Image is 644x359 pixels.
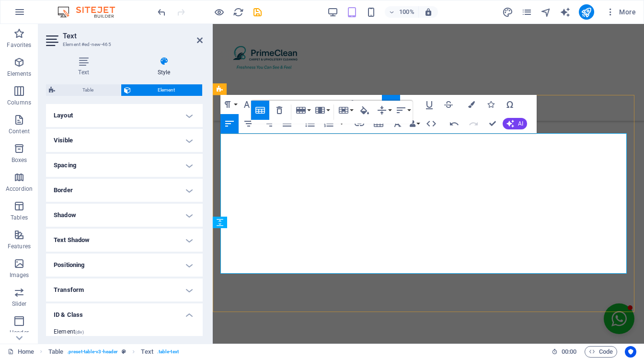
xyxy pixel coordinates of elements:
[46,154,203,177] h4: Spacing
[8,346,34,358] a: Click to cancel selection. Double-click to open Pages
[10,329,29,336] p: Header
[6,185,33,193] p: Accordion
[46,204,203,227] h4: Shadow
[399,6,414,18] h6: 100%
[606,7,636,17] span: More
[157,346,179,358] span: . table-text
[46,303,203,321] h4: ID & Class
[394,101,412,120] button: Horizontal Align
[560,6,571,18] button: text_generator
[251,101,269,120] button: Table Header
[12,300,27,308] p: Slider
[501,95,519,114] button: Special Characters
[48,346,179,358] nav: breadcrumb
[562,346,576,358] span: 00 00
[125,57,203,77] h4: Style
[156,7,167,18] i: Undo: change_order (Ctrl+Z)
[585,346,617,358] button: Code
[8,243,31,250] p: Features
[232,6,244,18] button: reload
[46,57,125,77] h4: Text
[445,114,463,133] button: Undo (Ctrl+Z)
[240,114,258,133] button: Align Center
[46,229,203,252] h4: Text Shadow
[240,95,258,114] button: Font Family
[294,101,312,120] button: Row
[48,346,63,358] span: Click to select. Double-click to edit
[462,95,481,114] button: Colors
[521,6,533,18] button: pages
[233,7,244,18] i: Reload page
[58,84,118,96] span: Table
[521,7,532,18] i: Pages (Ctrl+Alt+S)
[252,6,263,18] button: save
[46,254,203,277] h4: Positioning
[589,346,613,358] span: Code
[7,99,31,106] p: Columns
[46,179,203,202] h4: Border
[63,40,184,49] h3: Element #ed-new-465
[141,346,153,358] span: Click to select. Double-click to edit
[63,32,203,40] h2: Text
[568,348,570,355] span: :
[464,114,483,133] button: Redo (Ctrl+Shift+Z)
[46,278,203,301] h4: Transform
[579,4,594,20] button: publish
[11,214,28,221] p: Tables
[75,330,84,335] span: (div)
[540,7,552,18] i: Navigator
[220,95,239,114] button: Paragraph Format
[502,6,514,18] button: design
[391,279,422,310] button: Open chat window
[55,6,127,18] img: Editor Logo
[503,118,527,129] button: AI
[156,6,167,18] button: undo
[560,7,571,18] i: AI Writer
[9,127,30,135] p: Content
[213,6,225,18] button: Click here to leave preview mode and continue editing
[7,70,32,78] p: Elements
[122,349,126,354] i: This element is a customizable preset
[625,346,636,358] button: Usercentrics
[336,101,355,120] button: Cell
[385,6,419,18] button: 100%
[518,121,523,127] span: AI
[67,346,118,358] span: . preset-table-v3-header
[7,41,31,49] p: Favorites
[581,7,592,18] i: Publish
[552,346,577,358] h6: Session time
[46,84,121,96] button: Table
[134,84,200,96] span: Element
[220,114,239,133] button: Align Left
[424,8,433,16] i: On resize automatically adjust zoom level to fit chosen device.
[270,101,288,120] button: Remove Table
[11,156,27,164] p: Boxes
[46,104,203,127] h4: Layout
[356,101,374,120] button: Cell Background
[313,101,331,120] button: Column
[375,101,393,120] button: Vertical Align
[439,95,458,114] button: Strikethrough
[540,6,552,18] button: navigator
[54,328,84,339] h4: Element
[502,7,513,18] i: Design (Ctrl+Alt+Y)
[121,84,203,96] button: Element
[252,7,263,18] i: Save (Ctrl+S)
[482,95,500,114] button: Icons
[602,4,640,20] button: More
[10,271,29,279] p: Images
[420,95,438,114] button: Underline (Ctrl+U)
[46,129,203,152] h4: Visible
[483,114,502,133] button: Confirm (Ctrl+⏎)
[422,114,440,133] button: HTML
